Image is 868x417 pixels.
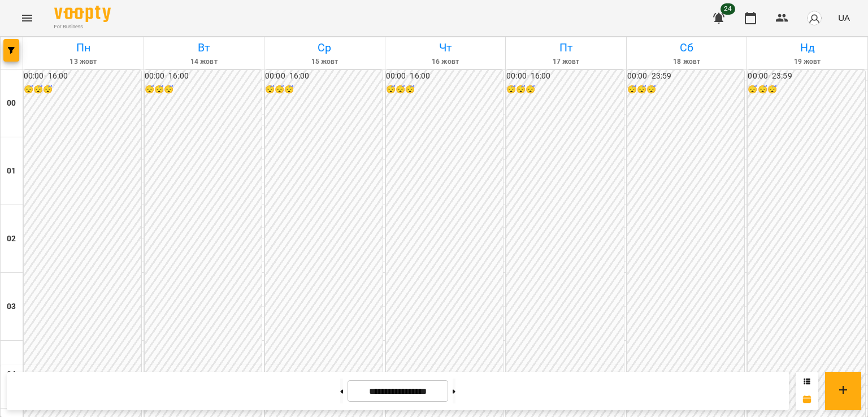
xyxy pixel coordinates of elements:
[7,233,16,245] h6: 02
[628,39,745,57] h6: Сб
[748,70,865,82] h6: 00:00 - 23:59
[506,70,624,82] h6: 00:00 - 16:00
[834,7,854,28] button: UA
[7,165,16,177] h6: 01
[387,39,504,57] h6: Чт
[749,39,866,57] h6: Нд
[806,10,822,26] img: avatar_s.png
[14,5,41,32] button: Menu
[146,57,263,67] h6: 14 жовт
[748,84,865,96] h6: 😴😴😴
[386,84,504,96] h6: 😴😴😴
[24,84,141,96] h6: 😴😴😴
[265,84,383,96] h6: 😴😴😴
[7,97,16,110] h6: 00
[627,84,745,96] h6: 😴😴😴
[749,57,866,67] h6: 19 жовт
[721,3,735,15] span: 24
[386,70,504,82] h6: 00:00 - 16:00
[145,84,262,96] h6: 😴😴😴
[25,39,142,57] h6: Пн
[506,84,624,96] h6: 😴😴😴
[507,39,624,57] h6: Пт
[387,57,504,67] h6: 16 жовт
[838,12,850,24] span: UA
[146,39,263,57] h6: Вт
[628,57,745,67] h6: 18 жовт
[507,57,624,67] h6: 17 жовт
[24,70,141,82] h6: 00:00 - 16:00
[266,57,383,67] h6: 15 жовт
[54,6,111,22] img: Voopty Logo
[265,70,383,82] h6: 00:00 - 16:00
[25,57,142,67] h6: 13 жовт
[54,23,111,31] span: For Business
[145,70,262,82] h6: 00:00 - 16:00
[266,39,383,57] h6: Ср
[7,301,16,313] h6: 03
[627,70,745,82] h6: 00:00 - 23:59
